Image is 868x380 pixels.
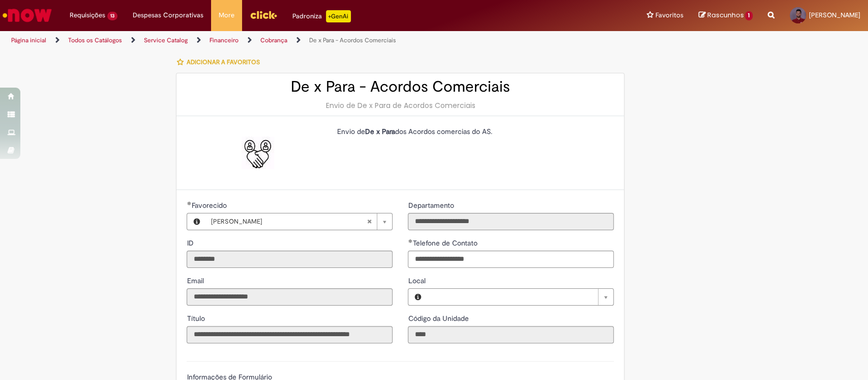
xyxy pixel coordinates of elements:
[698,11,753,20] a: Rascunhos
[11,36,46,44] a: Página inicial
[68,36,122,44] a: Todos os Catálogos
[187,100,614,111] div: Envio de De x Para de Acordos Comerciais
[250,7,277,22] img: click_logo_yellow_360x200.png
[219,10,234,20] span: More
[408,239,412,243] span: Obrigatório Preenchido
[187,276,205,286] label: Somente leitura - Email
[260,36,287,44] a: Cobrança
[427,289,613,305] a: Limpar campo Local
[187,314,206,323] span: Somente leitura - Título
[326,10,351,22] p: +GenAi
[187,326,393,343] input: Título
[8,31,571,50] ul: Trilhas de página
[337,126,606,137] p: Envio de dos Acordos comercias do AS.
[408,289,427,305] button: Local, Visualizar este registro
[187,276,205,285] span: Somente leitura - Email
[187,213,205,230] button: Favorecido, Visualizar este registro Joao Gabriel Costa Cassimiro
[1,5,53,25] img: ServiceNow
[187,238,195,248] span: Somente leitura - ID
[187,313,206,323] label: Somente leitura - Título
[408,313,470,323] label: Somente leitura - Código da Unidade
[408,201,456,210] span: Somente leitura - Departamento
[187,201,191,205] span: Obrigatório Preenchido
[187,288,393,306] input: Email
[205,213,392,230] a: [PERSON_NAME]Limpar campo Favorecido
[209,36,238,44] a: Financeiro
[365,127,395,136] strong: De x Para
[408,326,614,343] input: Código da Unidade
[187,251,393,268] input: ID
[144,36,188,44] a: Service Catalog
[292,10,351,22] div: Padroniza
[176,51,265,73] button: Adicionar a Favoritos
[242,137,274,169] img: De x Para - Acordos Comerciais
[191,201,228,210] span: Necessários - Favorecido
[187,238,195,248] label: Somente leitura - ID
[655,10,683,20] span: Favoritos
[412,238,479,248] span: Telefone de Contato
[187,78,614,95] h2: De x Para - Acordos Comerciais
[408,251,614,268] input: Telefone de Contato
[186,58,259,66] span: Adicionar a Favoritos
[107,12,117,20] span: 13
[408,213,614,230] input: Departamento
[809,11,860,19] span: [PERSON_NAME]
[309,36,396,44] a: De x Para - Acordos Comerciais
[211,213,367,230] span: [PERSON_NAME]
[70,10,105,20] span: Requisições
[133,10,203,20] span: Despesas Corporativas
[745,11,753,20] span: 1
[362,213,377,230] abbr: Limpar campo Favorecido
[408,314,470,323] span: Somente leitura - Código da Unidade
[707,10,743,20] span: Rascunhos
[408,200,456,210] label: Somente leitura - Departamento
[408,276,427,285] span: Local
